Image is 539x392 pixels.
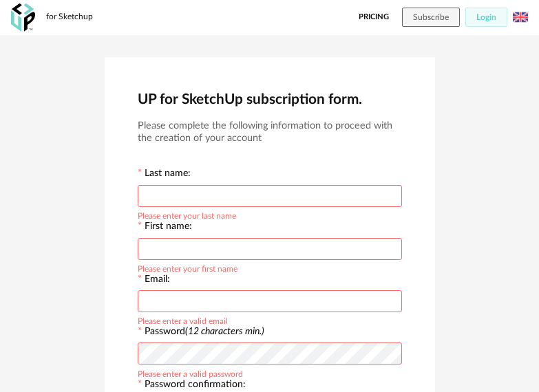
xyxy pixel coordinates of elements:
h2: UP for SketchUp subscription form. [138,90,402,109]
i: (12 characters min.) [185,327,264,336]
label: Password [145,327,264,336]
div: Please enter your last name [138,209,236,220]
img: OXP [11,3,35,32]
div: Please enter a valid password [138,367,243,378]
span: Login [476,13,496,21]
h3: Please complete the following information to proceed with the creation of your account [138,120,402,145]
div: Please enter a valid email [138,314,228,325]
label: Last name: [138,168,191,181]
div: Please enter your first name [138,262,237,273]
div: for Sketchup [46,12,93,23]
label: First name: [138,221,192,234]
a: Pricing [359,8,389,27]
button: Login [465,8,507,27]
button: Subscribe [402,8,460,27]
label: Password confirmation: [138,380,246,392]
label: Email: [138,274,170,287]
span: Subscribe [413,13,449,21]
img: us [513,10,528,25]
